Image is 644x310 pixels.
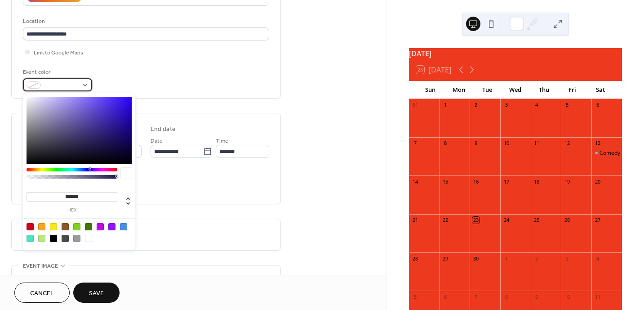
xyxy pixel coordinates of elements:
[412,293,418,300] div: 5
[30,289,54,298] span: Cancel
[503,102,510,108] div: 3
[472,178,479,185] div: 16
[564,217,570,224] div: 26
[533,178,540,185] div: 18
[23,17,267,26] div: Location
[151,136,163,146] span: Date
[412,178,418,185] div: 14
[38,223,45,230] div: #F5A623
[533,255,540,262] div: 2
[85,223,92,230] div: #417505
[472,217,479,224] div: 23
[62,223,69,230] div: #8B572A
[442,217,449,224] div: 22
[594,140,601,147] div: 13
[564,293,570,300] div: 10
[564,255,570,262] div: 3
[73,283,120,303] button: Save
[27,235,34,242] div: #50E3C2
[120,223,127,230] div: #4A90E2
[564,178,570,185] div: 19
[89,289,104,298] span: Save
[472,102,479,108] div: 2
[564,102,570,108] div: 5
[594,217,601,224] div: 27
[503,255,510,262] div: 1
[34,48,83,58] span: Link to Google Maps
[594,293,601,300] div: 11
[501,81,529,99] div: Wed
[533,293,540,300] div: 9
[533,217,540,224] div: 25
[97,223,104,230] div: #BD10E0
[472,293,479,300] div: 7
[27,223,34,230] div: #D0021B
[558,81,586,99] div: Fri
[473,81,501,99] div: Tue
[151,125,176,134] div: End date
[594,102,601,108] div: 6
[412,102,418,108] div: 31
[85,235,92,242] div: #FFFFFF
[216,136,228,146] span: Time
[416,81,444,99] div: Sun
[73,223,80,230] div: #7ED321
[533,140,540,147] div: 11
[503,293,510,300] div: 8
[38,235,45,242] div: #B8E986
[62,235,69,242] div: #4A4A4A
[586,81,615,99] div: Sat
[533,102,540,108] div: 4
[50,235,57,242] div: #000000
[594,255,601,262] div: 4
[409,48,622,59] div: [DATE]
[564,140,570,147] div: 12
[529,81,558,99] div: Thu
[73,235,80,242] div: #9B9B9B
[442,255,449,262] div: 29
[442,293,449,300] div: 6
[472,140,479,147] div: 9
[591,149,622,157] div: Comedy Night in the Barrel Room!
[472,255,479,262] div: 30
[50,223,57,230] div: #F8E71C
[14,283,70,303] button: Cancel
[503,217,510,224] div: 24
[594,178,601,185] div: 20
[412,140,418,147] div: 7
[23,261,58,271] span: Event image
[412,255,418,262] div: 28
[108,223,115,230] div: #9013FE
[503,178,510,185] div: 17
[27,208,117,213] label: hex
[503,140,510,147] div: 10
[442,178,449,185] div: 15
[444,81,473,99] div: Mon
[442,140,449,147] div: 8
[442,102,449,108] div: 1
[412,217,418,224] div: 21
[23,67,90,77] div: Event color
